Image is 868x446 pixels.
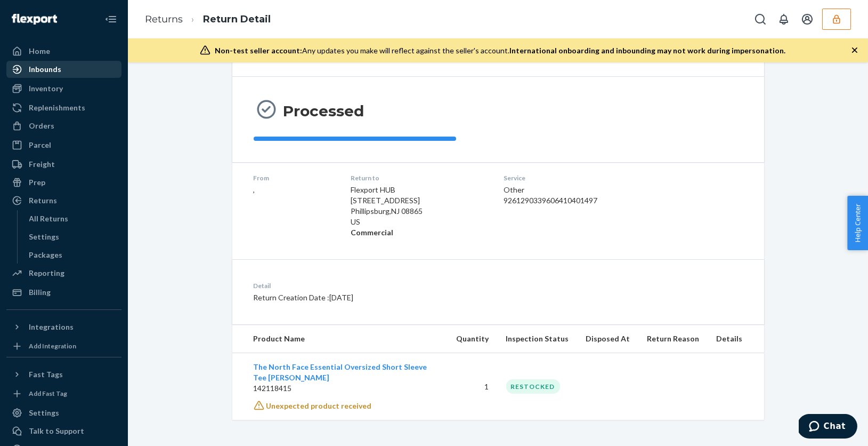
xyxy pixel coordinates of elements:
iframe: Opens a widget where you can chat to one of our agents [799,414,857,441]
dt: Service [504,173,661,182]
a: Inbounds [6,61,121,78]
th: Details [708,325,764,353]
h3: Processed [283,101,364,121]
div: Settings [29,232,60,242]
div: Integrations [29,322,74,332]
strong: Commercial [351,228,393,237]
dt: Detail [254,281,548,290]
th: Disposed At [578,325,639,353]
div: Fast Tags [29,369,63,380]
a: Reporting [6,265,121,282]
div: Inbounds [29,64,61,75]
div: Add Fast Tag [29,389,67,398]
p: [STREET_ADDRESS] [351,195,486,206]
p: Phillipsburg , NJ 08865 [351,206,486,217]
a: Freight [6,156,121,173]
a: Settings [24,228,122,245]
a: Replenishments [6,99,121,116]
button: Fast Tags [6,366,121,383]
div: Reporting [29,268,64,278]
button: Help Center [847,196,868,250]
img: Flexport logo [12,14,57,25]
span: International onboarding and inbounding may not work during impersonation. [509,46,785,55]
a: Add Integration [6,340,121,353]
div: Returns [29,195,57,206]
div: Packages [29,250,63,260]
button: Open account menu [797,9,818,30]
a: Return Detail [203,13,271,25]
button: Talk to Support [6,423,121,440]
div: RESTOCKED [506,379,560,394]
span: Unexpected product received [266,401,372,410]
a: Home [6,43,121,60]
div: Prep [29,177,45,188]
div: All Returns [29,213,69,224]
span: Other [504,185,524,194]
a: Inventory [6,80,121,97]
p: Return Creation Date : [DATE] [254,292,548,303]
a: Billing [6,284,121,301]
button: Close Navigation [100,9,121,30]
span: , [254,185,255,194]
p: 142118415 [254,383,440,394]
td: 1 [448,353,498,420]
div: Any updates you make will reflect against the seller's account. [215,45,785,56]
div: Talk to Support [29,426,84,436]
a: Returns [6,192,121,209]
div: Replenishments [29,102,85,113]
th: Quantity [448,325,498,353]
div: Freight [29,159,55,170]
button: Integrations [6,318,121,336]
div: Add Integration [29,341,76,351]
ol: breadcrumbs [136,4,279,35]
th: Return Reason [639,325,708,353]
a: Packages [24,246,122,264]
a: Add Fast Tag [6,387,121,400]
a: All Returns [24,210,122,227]
a: Settings [6,404,121,421]
a: Prep [6,174,121,191]
button: Open Search Box [750,9,771,30]
span: Non-test seller account: [215,46,302,55]
a: Orders [6,117,121,134]
a: The North Face Essential Oversized Short Sleeve Tee [PERSON_NAME] [254,362,427,382]
dt: From [254,173,334,182]
th: Product Name [232,325,448,353]
th: Inspection Status [498,325,578,353]
div: Parcel [29,140,51,150]
div: Settings [29,408,59,418]
div: Orders [29,121,54,131]
dt: Return to [351,173,486,182]
a: Parcel [6,137,121,154]
div: Billing [29,287,51,298]
button: Open notifications [773,9,794,30]
p: US [351,217,486,227]
p: Flexport HUB [351,185,486,195]
div: 9261290339606410401497 [504,195,661,206]
a: Returns [145,13,183,25]
div: Home [29,46,50,57]
div: Inventory [29,83,63,94]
